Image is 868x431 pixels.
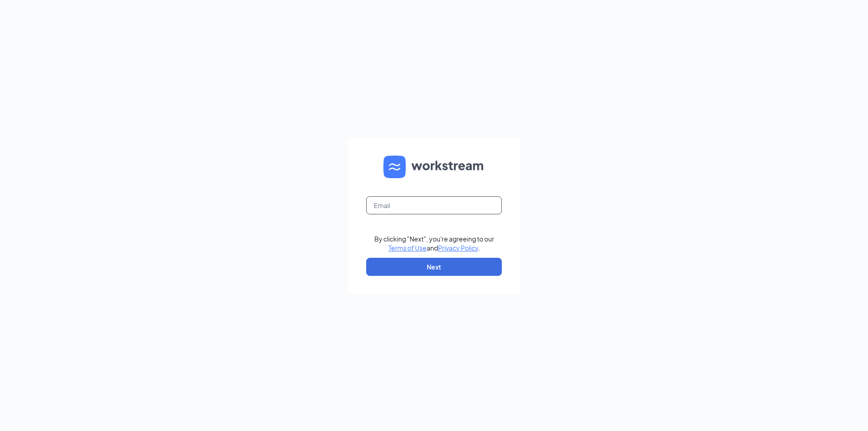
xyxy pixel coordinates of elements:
[388,244,427,252] a: Terms of Use
[374,234,494,252] div: By clicking "Next", you're agreeing to our and .
[366,196,502,214] input: Email
[366,258,502,276] button: Next
[438,244,478,252] a: Privacy Policy
[383,156,485,178] img: WS logo and Workstream text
